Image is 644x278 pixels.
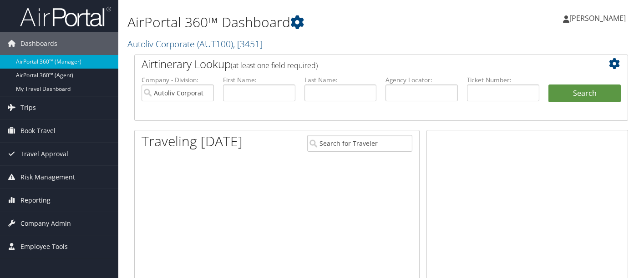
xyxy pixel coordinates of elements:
span: Travel Approval [20,143,68,165]
a: Autoliv Corporate [127,38,263,50]
span: (at least one field required) [231,60,318,70]
label: Agency Locator: [385,75,458,84]
a: [PERSON_NAME] [563,5,635,32]
label: Ticket Number: [467,75,539,84]
button: Search [548,84,621,103]
span: , [ 3451 ] [233,38,263,50]
h1: Traveling [DATE] [142,132,243,151]
span: Reporting [20,189,51,212]
span: Employee Tools [20,235,68,258]
label: First Name: [223,75,295,84]
span: Company Admin [20,212,71,235]
span: Risk Management [20,166,75,189]
label: Last Name: [304,75,377,84]
input: Search for Traveler [307,135,412,152]
span: Dashboards [20,32,57,55]
span: [PERSON_NAME] [569,13,626,23]
img: airportal-logo.png [20,6,111,27]
span: Trips [20,96,36,119]
span: ( AUT100 ) [197,38,233,50]
span: Book Travel [20,119,56,142]
label: Company - Division: [142,75,214,84]
h1: AirPortal 360™ Dashboard [127,13,466,32]
h2: Airtinerary Lookup [142,56,580,72]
